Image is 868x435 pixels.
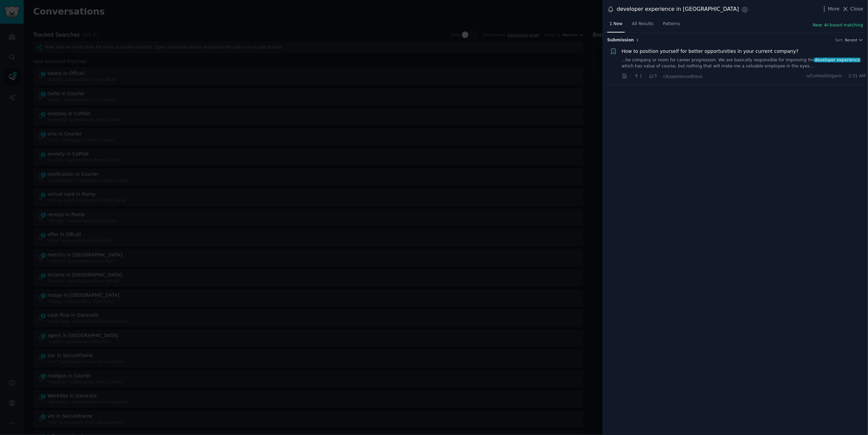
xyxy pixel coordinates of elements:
span: 5 [649,73,657,79]
a: 1 New [607,19,625,33]
a: All Results [630,19,656,33]
span: u/ContestOrganic [806,73,843,79]
span: r/ExperiencedDevs [663,74,703,79]
a: How to position yourself for better opportunities in your current company? [622,48,799,55]
span: · [845,73,846,79]
span: More [828,5,840,13]
span: · [645,73,646,80]
span: Recent [845,38,857,42]
span: developer experience [814,58,861,62]
span: Submission [607,37,634,43]
span: 1 [634,73,642,79]
a: Patterns [661,19,682,33]
button: More [821,5,840,13]
span: · [630,73,631,80]
a: ...he company or room for career progression. We are basically responsible for improving thedevel... [622,57,866,69]
span: 1 New [610,21,622,27]
div: Sort [835,38,843,42]
span: Patterns [663,21,680,27]
button: Recent [845,38,863,42]
div: developer experience in [GEOGRAPHIC_DATA] [617,5,739,14]
button: New: AI-based matching [813,22,863,28]
span: · [660,73,661,80]
span: Close [850,5,863,13]
span: All Results [632,21,653,27]
button: Close [842,5,863,13]
span: 1 [636,38,639,42]
span: 2:31 AM [849,73,866,79]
